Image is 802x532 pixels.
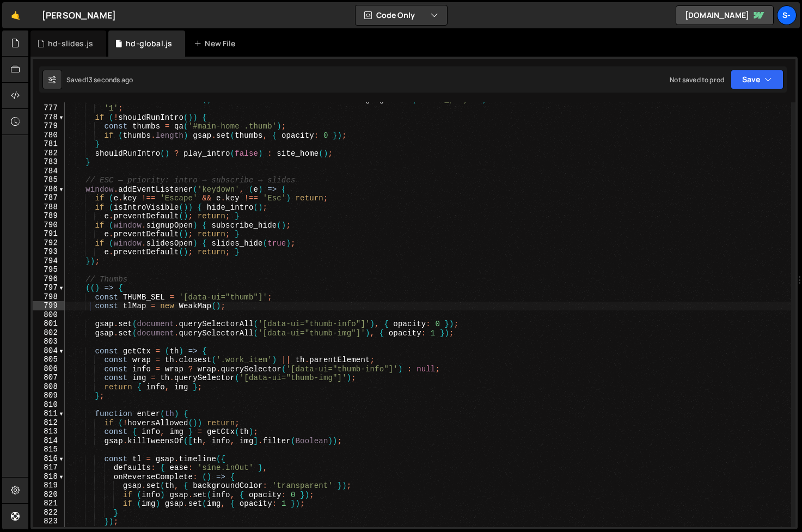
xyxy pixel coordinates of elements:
div: New File [194,38,240,49]
div: [PERSON_NAME] [42,9,116,22]
button: Code Only [356,5,447,25]
div: 790 [33,221,65,230]
div: 13 seconds ago [86,75,133,84]
div: 810 [33,400,65,409]
div: 797 [33,283,65,292]
div: 804 [33,346,65,356]
div: 809 [33,391,65,400]
div: 815 [33,445,65,454]
div: 782 [33,149,65,158]
div: 777 [33,103,65,113]
div: 792 [33,239,65,248]
div: hd-slides.js [48,38,93,49]
div: 819 [33,481,65,490]
div: 807 [33,373,65,382]
div: 791 [33,229,65,239]
div: 784 [33,167,65,176]
div: 786 [33,185,65,194]
div: 781 [33,139,65,149]
div: 778 [33,113,65,122]
div: 816 [33,454,65,463]
div: 780 [33,131,65,140]
div: 788 [33,203,65,212]
div: 817 [33,463,65,472]
div: 803 [33,337,65,346]
div: 789 [33,211,65,221]
a: 🤙 [2,2,29,28]
div: 820 [33,490,65,499]
div: Saved [66,75,133,84]
div: 800 [33,310,65,320]
div: 796 [33,274,65,284]
div: 812 [33,418,65,427]
button: Save [731,70,783,89]
div: 813 [33,427,65,436]
a: [DOMAIN_NAME] [676,5,774,25]
div: hd-global.js [126,38,172,49]
div: 805 [33,355,65,364]
div: 818 [33,472,65,481]
div: Not saved to prod [670,75,724,84]
div: 793 [33,247,65,256]
div: 814 [33,436,65,445]
div: 783 [33,157,65,167]
div: 806 [33,364,65,374]
div: 822 [33,508,65,517]
div: 801 [33,319,65,328]
a: s- [777,5,797,25]
div: 802 [33,328,65,338]
div: 795 [33,265,65,274]
div: 798 [33,292,65,302]
div: 821 [33,499,65,508]
div: 808 [33,382,65,392]
div: 823 [33,517,65,526]
div: 785 [33,175,65,185]
div: 779 [33,121,65,131]
div: 787 [33,193,65,203]
div: 799 [33,301,65,310]
div: 811 [33,409,65,418]
div: 794 [33,256,65,266]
